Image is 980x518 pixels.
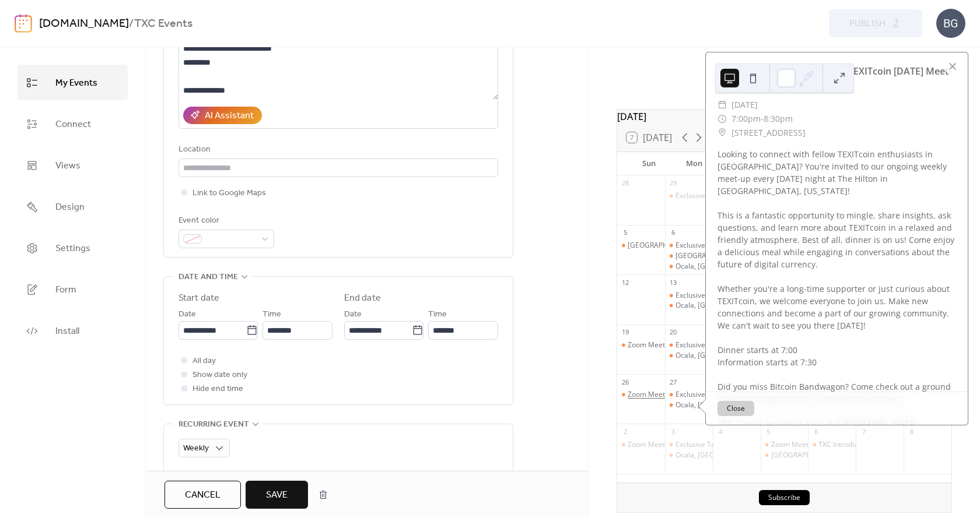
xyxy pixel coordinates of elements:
div: ​ [717,98,727,112]
div: Event color [178,214,272,228]
span: Recurring event [178,418,249,432]
div: 2 [621,427,629,436]
div: Ocala, FL- TEXITcoin Monday Meet-up & Dinner on Us! [665,301,713,311]
div: Zoom Meeting - Texit Miner Quick Start [628,340,755,350]
div: 12 [621,278,629,287]
a: Design [17,189,128,224]
div: Exclusive Texit Coin Zoom ALL Miners & Guests Welcome! [665,440,713,450]
span: 8:30pm [764,112,793,126]
a: Install [17,313,128,348]
span: Date and time [178,270,238,284]
div: Ocala, [GEOGRAPHIC_DATA]- TEXITcoin [DATE] Meet-up & Dinner on Us! [706,64,968,92]
span: Date [344,308,362,322]
div: Exclusive Texit Coin Zoom ALL Miners & Guests Welcome! [675,291,863,301]
div: Start date [178,291,219,305]
div: Zoom Meeting - How To Profit From Crypto Mining [771,440,934,450]
div: Location [178,143,496,157]
div: [DATE] [617,110,951,124]
span: Time [262,308,281,322]
b: TXC Events [134,13,192,35]
div: End date [344,291,381,305]
div: 13 [668,278,677,287]
span: Time [428,308,447,322]
div: ​ [717,126,727,140]
div: 5 [621,228,629,237]
div: [GEOGRAPHIC_DATA], [GEOGRAPHIC_DATA]- TEXIT COIN Dinner/Presentation [675,251,929,261]
a: Connect [17,106,128,142]
span: [STREET_ADDRESS] [731,126,806,140]
div: Zoom Meeting - Texit Miner Quick Start [617,390,665,400]
div: Zoom Meeting - Texit Miner Quick Start [628,390,755,400]
div: Mansfield, TX- TXC Informational Meeting [761,450,808,460]
div: 19 [621,328,629,337]
span: Install [55,322,79,340]
span: Link to Google Maps [192,186,266,200]
button: Subscribe [759,490,810,505]
span: All day [192,354,216,368]
div: 26 [621,378,629,386]
div: AI Assistant [205,109,254,123]
a: Views [17,147,128,183]
div: 3 [668,427,677,436]
span: Hide end time [192,382,243,396]
div: ​ [717,112,727,126]
span: Form [55,281,76,299]
span: [DATE] [731,98,758,112]
b: / [129,13,134,35]
span: Cancel [185,488,220,502]
div: Waxahachie, TX - TexitCoin Meeting @ Fish City Grill [617,241,665,251]
div: 5 [764,427,773,436]
div: Zoom Meeting - Texit Miner Quick Start [628,440,755,450]
div: Sun [626,152,671,175]
div: Exclusive Texit Coin Zoom ALL Miners & Guests Welcome! [665,291,713,301]
div: Ocala, [GEOGRAPHIC_DATA]- TEXITcoin [DATE] Meet-up & Dinner on Us! [675,400,911,410]
div: Looking to connect with fellow TEXITcoin enthusiasts in [GEOGRAPHIC_DATA]? You're invited to our ... [706,148,968,442]
div: Exclusive Texit Coin Zoom ALL Miners & Guests Welcome! [675,340,863,350]
div: Ocala, [GEOGRAPHIC_DATA]- TEXITcoin [DATE] Meet-up & Dinner on Us! [675,262,911,272]
div: TXC Introduction and Update! [808,440,856,450]
div: Exclusive Texit Coin Zoom ALL Miners & Guests Welcome! [675,390,863,400]
a: Form [17,272,128,307]
a: Settings [17,230,128,266]
span: - [761,112,764,126]
div: 29 [668,179,677,188]
div: Exclusive Texit Coin Zoom ALL Miners & Guests Welcome! [665,191,713,201]
div: Ocala, [GEOGRAPHIC_DATA]- TEXITcoin [DATE] Meet-up & Dinner on Us! [675,450,911,460]
div: 27 [668,378,677,386]
button: Cancel [164,481,241,509]
a: [DOMAIN_NAME] [39,13,129,35]
div: Exclusive Texit Coin Zoom ALL Miners & Guests Welcome! [675,241,863,251]
div: [GEOGRAPHIC_DATA], [GEOGRAPHIC_DATA] - TexitCoin Meeting @ [GEOGRAPHIC_DATA] [628,241,918,251]
span: Save [266,488,288,502]
div: Ocala, FL- TEXITcoin Monday Meet-up & Dinner on Us! [665,351,713,361]
div: Mon [671,152,716,175]
div: Zoom Meeting - Texit Miner Quick Start [617,440,665,450]
div: 6 [668,228,677,237]
button: Close [717,401,754,416]
div: Zoom Meeting - Texit Miner Quick Start [617,340,665,350]
span: 7:00pm [731,112,761,126]
div: Exclusive Texit Coin Zoom ALL Miners & Guests Welcome! [675,191,863,201]
div: Zoom Meeting - How To Profit From Crypto Mining [761,440,808,450]
div: Ocala, FL- TEXITcoin Monday Meet-up & Dinner on Us! [665,450,713,460]
span: Weekly [183,441,209,456]
div: 4 [716,427,725,436]
div: 28 [621,179,629,188]
span: Show date only [192,368,247,382]
span: Views [55,157,80,175]
div: Ocala, FL- TEXITcoin Monday Meet-up & Dinner on Us! [665,262,713,272]
button: AI Assistant [183,107,262,124]
span: Design [55,198,85,216]
div: Ocala, FL- TEXITcoin Monday Meet-up & Dinner on Us! [665,400,713,410]
div: 20 [668,328,677,337]
img: logo [15,14,32,33]
div: Ocala, [GEOGRAPHIC_DATA]- TEXITcoin [DATE] Meet-up & Dinner on Us! [675,301,911,311]
div: Ocala, [GEOGRAPHIC_DATA]- TEXITcoin [DATE] Meet-up & Dinner on Us! [675,351,911,361]
span: Settings [55,239,90,258]
div: 8 [907,427,916,436]
div: Exclusive Texit Coin Zoom ALL Miners & Guests Welcome! [665,390,713,400]
div: TXC Introduction and Update! [818,440,914,450]
div: Arlington, TX- TEXIT COIN Dinner/Presentation [665,251,713,261]
a: My Events [17,65,128,100]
